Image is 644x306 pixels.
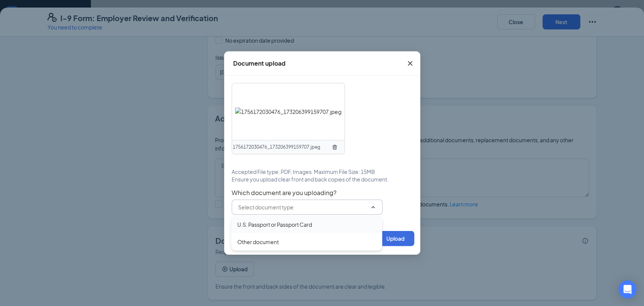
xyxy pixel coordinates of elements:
[406,59,415,68] svg: Cross
[232,168,375,175] span: Accepted File type: PDF, Images. Maximum File Size: 15MB
[400,51,420,75] button: Close
[238,203,367,211] input: Select document type
[232,175,389,183] span: Ensure you upload clear front and back copies of the document.
[332,144,338,150] svg: TrashOutline
[370,204,376,210] svg: ChevronUp
[237,238,279,246] div: Other document
[377,231,414,246] button: Upload
[618,280,636,298] div: Open Intercom Messenger
[235,108,341,116] img: 1756172030476_173206399159707.jpeg
[233,144,320,151] span: 1756172030476_173206399159707.jpeg
[329,141,341,153] button: TrashOutline
[233,59,286,68] div: Document upload
[237,220,312,229] div: U.S. Passport or Passport Card
[232,189,413,197] span: Which document are you uploading?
